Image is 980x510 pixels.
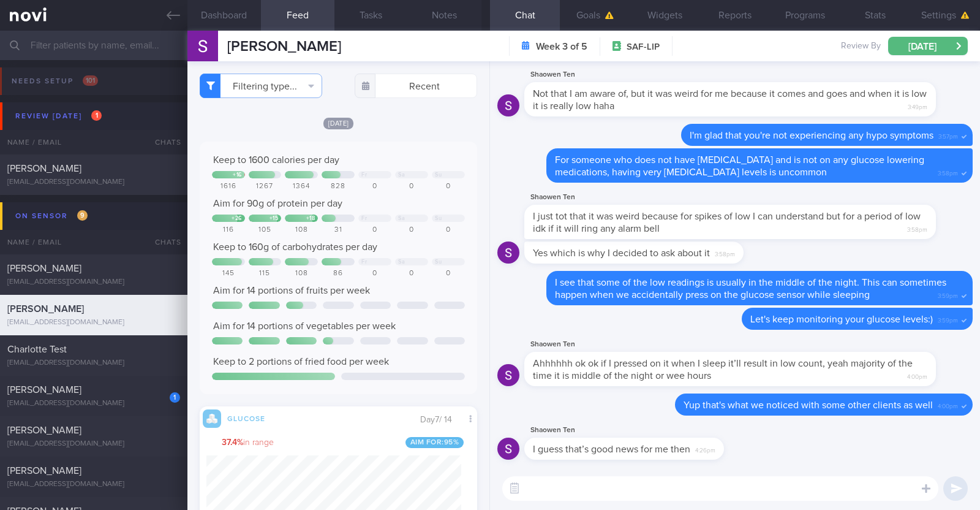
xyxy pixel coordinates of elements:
div: Day 7 / 14 [420,414,461,426]
div: 1616 [212,182,245,191]
div: 0 [358,182,391,191]
span: 101 [83,75,98,86]
div: On sensor [12,208,91,224]
span: 4:00pm [907,370,927,381]
span: 3:58pm [907,223,927,234]
div: Sa [398,215,405,222]
div: 1267 [249,182,282,191]
div: 0 [432,182,465,191]
div: + 26 [232,215,242,222]
span: 4:00pm [938,399,958,411]
span: 9 [77,210,88,221]
div: + 15 [269,215,279,222]
span: Aim for 14 portions of vegetables per week [213,321,396,331]
span: Review By [841,41,881,52]
span: 4:26pm [695,443,715,455]
div: Fr [361,215,367,222]
div: Chats [138,230,187,254]
div: Shaowen Ten [524,337,973,352]
div: 86 [322,269,355,278]
div: [EMAIL_ADDRESS][DOMAIN_NAME] [7,440,180,449]
span: I'm glad that you're not experiencing any hypo symptoms [690,131,933,140]
span: I see that some of the low readings is usually in the middle of the night. This can sometimes hap... [555,278,946,300]
span: Charlotte Test [7,344,67,354]
div: Sa [398,172,405,178]
div: 0 [432,269,465,278]
span: Ahhhhhh ok ok if I pressed on it when I sleep it’ll result in low count, yeah majority of the tim... [533,359,913,381]
div: [EMAIL_ADDRESS][DOMAIN_NAME] [7,399,180,408]
div: [EMAIL_ADDRESS][DOMAIN_NAME] [7,480,180,489]
div: Review [DATE] [12,108,105,124]
span: I just tot that it was weird because for spikes of low I can understand but for a period of low i... [533,211,921,234]
div: Shaowen Ten [524,423,761,438]
strong: Week 3 of 5 [536,40,587,53]
span: Not that I am aware of, but it was weird for me because it comes and goes and when it is low it i... [533,89,927,111]
span: [PERSON_NAME] [7,304,84,314]
div: [EMAIL_ADDRESS][DOMAIN_NAME] [7,278,180,287]
span: For someone who does not have [MEDICAL_DATA] and is not on any glucose lowering medications, havi... [555,155,924,177]
span: [DATE] [323,118,354,129]
button: Filtering type... [200,74,322,98]
div: + 16 [233,172,242,178]
span: Keep to 1600 calories per day [213,155,339,165]
div: Fr [361,259,367,265]
div: 0 [358,269,391,278]
span: Aim for 14 portions of fruits per week [213,286,370,295]
div: 0 [395,269,428,278]
span: in range [222,438,274,449]
span: I guess that’s good news for me then [533,444,690,454]
div: Glucose [221,413,270,423]
span: 3:49pm [908,100,927,112]
span: [PERSON_NAME] [227,39,341,54]
div: 31 [322,226,355,235]
div: 115 [249,269,282,278]
div: [EMAIL_ADDRESS][DOMAIN_NAME] [7,359,180,368]
strong: 37.4 % [222,438,243,447]
span: SAF-LIP [627,41,660,53]
div: Shaowen Ten [524,190,973,205]
div: 108 [285,226,318,235]
div: 116 [212,226,245,235]
div: 0 [358,226,391,235]
span: 3:59pm [938,313,958,325]
span: [PERSON_NAME] [7,385,81,395]
span: [PERSON_NAME] [7,164,81,173]
span: Keep to 2 portions of fried food per week [213,357,389,367]
div: Fr [361,172,367,178]
div: 828 [322,182,355,191]
span: Keep to 160g of carbohydrates per day [213,242,377,252]
button: [DATE] [888,37,968,55]
div: + 18 [306,215,315,222]
div: Su [435,215,442,222]
span: 1 [91,110,102,121]
div: Su [435,172,442,178]
div: [EMAIL_ADDRESS][DOMAIN_NAME] [7,318,180,327]
span: [PERSON_NAME] [7,425,81,435]
span: 3:58pm [715,247,735,259]
div: 145 [212,269,245,278]
span: 3:57pm [938,129,958,141]
span: Aim for: 95 % [405,437,464,448]
div: 108 [285,269,318,278]
span: [PERSON_NAME] [7,466,81,476]
span: Yup that's what we noticed with some other clients as well [684,400,933,410]
div: 1 [170,392,180,403]
span: Aim for 90g of protein per day [213,199,342,208]
div: 0 [395,226,428,235]
div: 0 [395,182,428,191]
div: Su [435,259,442,265]
span: 3:59pm [938,289,958,300]
span: [PERSON_NAME] [7,264,81,273]
div: Chats [138,130,187,154]
div: 0 [432,226,465,235]
span: Let's keep monitoring your glucose levels:) [750,314,933,324]
div: Shaowen Ten [524,67,973,82]
div: 105 [249,226,282,235]
div: Sa [398,259,405,265]
div: 1364 [285,182,318,191]
span: 3:58pm [938,166,958,178]
span: Yes which is why I decided to ask about it [533,248,710,258]
div: Needs setup [9,73,101,89]
div: [EMAIL_ADDRESS][DOMAIN_NAME] [7,178,180,187]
